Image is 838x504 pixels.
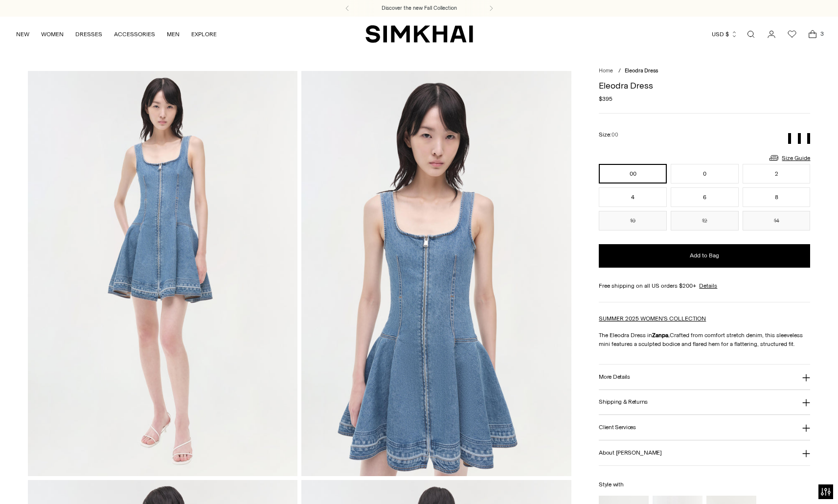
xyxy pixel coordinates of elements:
[41,23,64,45] a: WOMEN
[817,29,826,38] span: 3
[699,281,717,290] a: Details
[599,374,630,380] h3: More Details
[599,187,667,207] button: 4
[743,211,811,230] button: 14
[625,68,658,74] span: Eleodra Dress
[599,365,810,389] button: More Details
[599,130,618,139] label: Size:
[671,187,739,207] button: 6
[741,24,761,44] a: Open search modal
[671,164,739,183] button: 0
[743,164,811,183] button: 2
[16,23,29,45] a: NEW
[599,440,810,465] button: About [PERSON_NAME]
[365,24,473,44] a: SIMKHAI
[599,67,810,75] nav: breadcrumbs
[599,390,810,415] button: Shipping & Returns
[599,399,648,405] h3: Shipping & Returns
[599,68,613,74] a: Home
[599,81,810,90] h1: Eleodra Dress
[599,281,810,290] div: Free shipping on all US orders $200+
[599,450,661,456] h3: About [PERSON_NAME]
[762,24,781,44] a: Go to the account page
[301,71,571,476] img: Eleodra Dress
[652,332,670,339] strong: Zanpa.
[782,24,802,44] a: Wishlist
[743,187,811,207] button: 8
[768,152,810,164] a: Size Guide
[75,23,102,45] a: DRESSES
[803,24,822,44] a: Open cart modal
[114,23,155,45] a: ACCESSORIES
[599,415,810,440] button: Client Services
[599,211,667,230] button: 10
[28,71,298,476] img: Eleodra Dress
[712,23,738,45] button: USD $
[599,331,810,348] p: The Eleodra Dress in Crafted from comfort stretch denim, this sleeveless mini features a sculpted...
[599,315,706,322] a: SUMMER 2025 WOMEN'S COLLECTION
[599,244,810,268] button: Add to Bag
[599,481,810,488] h6: Style with
[690,252,719,260] span: Add to Bag
[599,94,612,103] span: $395
[599,164,667,183] button: 00
[167,23,180,45] a: MEN
[612,132,618,138] span: 00
[671,211,739,230] button: 12
[382,4,457,12] a: Discover the new Fall Collection
[618,67,621,75] div: /
[191,23,217,45] a: EXPLORE
[599,424,636,431] h3: Client Services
